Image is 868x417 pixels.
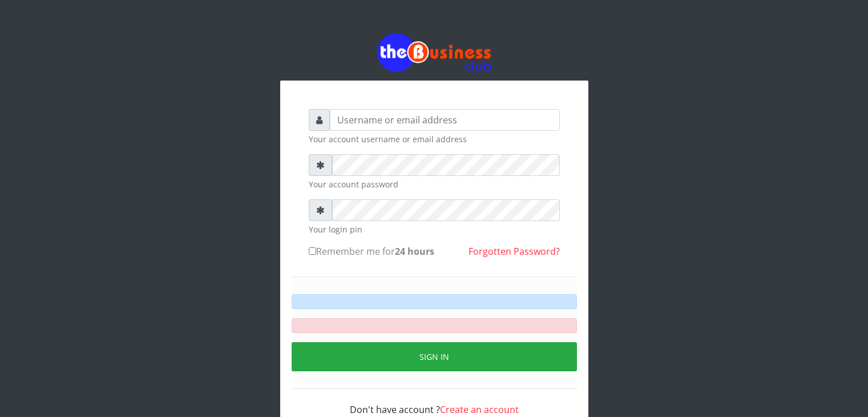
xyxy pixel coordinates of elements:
b: 24 hours [395,245,434,258]
button: Sign in [292,342,577,371]
label: Remember me for [309,244,434,258]
a: Forgotten Password? [469,245,560,258]
small: Your account password [309,178,560,190]
a: Create an account [440,403,519,416]
input: Username or email address [330,109,560,131]
div: Don't have account ? [309,389,560,416]
input: Remember me for24 hours [309,247,316,255]
small: Your account username or email address [309,133,560,145]
small: Your login pin [309,223,560,235]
